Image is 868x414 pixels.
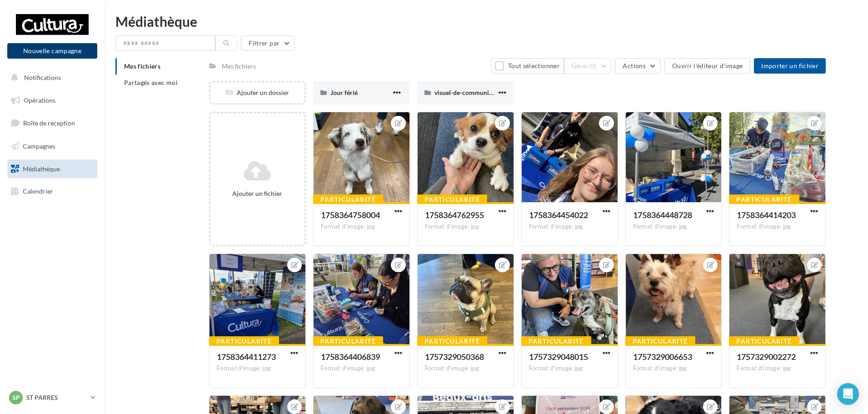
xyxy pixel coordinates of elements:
[529,352,588,362] span: 1757329048015
[210,88,304,97] div: Ajouter un dossier
[5,160,99,179] a: Médiathèque
[425,352,484,362] span: 1757329050368
[330,89,358,96] span: Jour férié
[425,364,506,373] div: Format d'image: jpg
[5,137,99,156] a: Campagnes
[761,62,818,70] span: Importer un fichier
[664,58,750,74] button: Ouvrir l'éditeur d'image
[7,43,97,59] button: Nouvelle campagne
[729,195,799,205] div: Particularité
[321,352,380,362] span: 1758364406839
[12,393,20,402] span: SP
[23,165,60,172] span: Médiathèque
[737,364,818,373] div: Format d'image: jpg
[313,195,383,205] div: Particularité
[417,336,487,346] div: Particularité
[615,58,660,74] button: Actions
[124,79,178,86] span: Partagés avec moi
[217,352,276,362] span: 1758364411273
[633,352,692,362] span: 1757329006653
[633,223,714,231] div: Format d'image: jpg
[491,58,564,74] button: Tout sélectionner
[26,393,87,402] p: ST PARRES
[434,89,507,96] span: visuel-de-communication
[425,210,484,220] span: 1758364762955
[633,210,692,220] span: 1758364448728
[564,58,612,74] button: Gérer(0)
[217,364,298,373] div: Format d'image: jpg
[521,336,591,346] div: Particularité
[754,58,826,74] button: Importer un fichier
[313,336,383,346] div: Particularité
[837,383,859,405] div: Open Intercom Messenger
[633,364,714,373] div: Format d'image: jpg
[737,210,796,220] span: 1758364414203
[214,189,301,198] div: Ajouter un fichier
[729,336,799,346] div: Particularité
[23,119,75,127] span: Boîte de réception
[115,15,857,28] div: Médiathèque
[623,62,645,70] span: Actions
[23,187,53,195] span: Calendrier
[24,74,61,81] span: Notifications
[7,389,97,406] a: SP ST PARRES
[529,364,610,373] div: Format d'image: jpg
[529,223,610,231] div: Format d'image: jpg
[23,142,55,150] span: Campagnes
[124,62,160,70] span: Mes fichiers
[417,195,487,205] div: Particularité
[737,223,818,231] div: Format d'image: jpg
[5,91,99,110] a: Opérations
[321,364,402,373] div: Format d'image: jpg
[589,62,597,70] span: (0)
[5,182,99,201] a: Calendrier
[529,210,588,220] span: 1758364454022
[209,336,279,346] div: Particularité
[321,223,402,231] div: Format d'image: jpg
[425,223,506,231] div: Format d'image: jpg
[241,35,294,51] button: Filtrer par
[5,68,95,87] button: Notifications
[222,62,256,71] div: Mes fichiers
[625,336,695,346] div: Particularité
[321,210,380,220] span: 1758364758004
[5,113,99,133] a: Boîte de réception
[737,352,796,362] span: 1757329002272
[24,96,55,104] span: Opérations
